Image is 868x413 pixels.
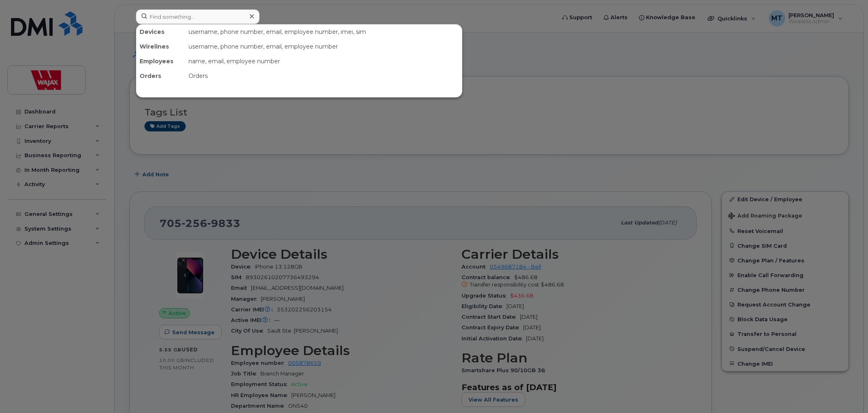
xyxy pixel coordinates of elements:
[185,24,462,39] div: username, phone number, email, employee number, imei, sim
[136,24,185,39] div: Devices
[185,54,462,69] div: name, email, employee number
[136,69,185,83] div: Orders
[136,54,185,69] div: Employees
[185,69,462,83] div: Orders
[185,39,462,54] div: username, phone number, email, employee number
[136,39,185,54] div: Wirelines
